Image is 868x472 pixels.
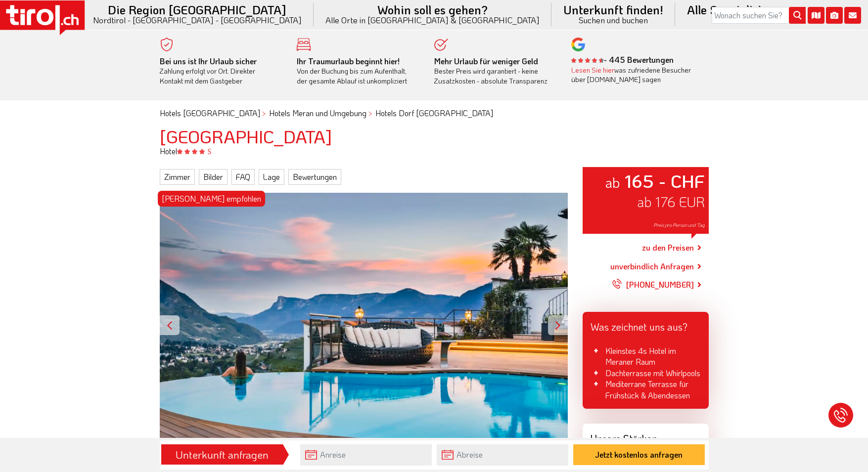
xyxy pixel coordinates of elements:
i: Karte öffnen [808,7,824,24]
span: ab 176 EUR [637,193,705,211]
a: Bewertungen [288,169,341,185]
b: Ihr Traumurlaub beginnt hier! [297,56,400,66]
span: Preis pro Person und Tag [653,222,705,228]
a: Lesen Sie hier [571,65,614,75]
small: Alle Orte in [GEOGRAPHIC_DATA] & [GEOGRAPHIC_DATA] [325,16,540,24]
a: Zimmer [160,169,195,185]
a: Hotels [GEOGRAPHIC_DATA] [160,108,260,118]
a: Hotels Dorf [GEOGRAPHIC_DATA] [375,108,493,118]
i: Kontakt [844,7,861,24]
div: Bester Preis wird garantiert - keine Zusatzkosten - absolute Transparenz [434,56,557,86]
img: google [571,38,585,51]
div: Was zeichnet uns aus? [583,312,709,338]
a: Lage [259,169,284,185]
h1: [GEOGRAPHIC_DATA] [160,127,709,146]
b: - 445 Bewertungen [571,54,674,65]
div: [PERSON_NAME] empfohlen [158,191,265,207]
a: zu den Preisen [642,236,694,260]
li: Dachterrasse mit Whirlpools [591,368,701,379]
div: was zufriedene Besucher über [DOMAIN_NAME] sagen [571,65,694,85]
a: Bilder [199,169,228,185]
div: Hotel [152,146,716,157]
input: Wonach suchen Sie? [712,7,806,24]
small: Nordtirol - [GEOGRAPHIC_DATA] - [GEOGRAPHIC_DATA] [93,16,302,24]
b: Bei uns ist Ihr Urlaub sicher [160,56,257,66]
li: Mediterrane Terrasse für Frühstück & Abendessen [591,379,701,401]
a: FAQ [231,169,255,185]
div: Unsere Stärken [583,424,709,449]
small: ab [605,173,620,191]
small: Suchen und buchen [563,16,663,24]
a: Hotels Meran und Umgebung [269,108,366,118]
a: unverbindlich Anfragen [610,260,694,272]
button: Jetzt kostenlos anfragen [573,444,705,465]
div: Zahlung erfolgt vor Ort. Direkter Kontakt mit dem Gastgeber [160,56,282,86]
div: Von der Buchung bis zum Aufenthalt, der gesamte Ablauf ist unkompliziert [297,56,419,86]
a: [PHONE_NUMBER] [612,272,694,297]
input: Abreise [437,444,568,466]
li: Kleinstes 4s Hotel im Meraner Raum [591,345,701,368]
strong: 165 - CHF [625,169,705,192]
div: Unterkunft anfragen [164,446,280,463]
i: Fotogalerie [826,7,843,24]
b: Mehr Urlaub für weniger Geld [434,56,538,66]
input: Anreise [300,444,432,466]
